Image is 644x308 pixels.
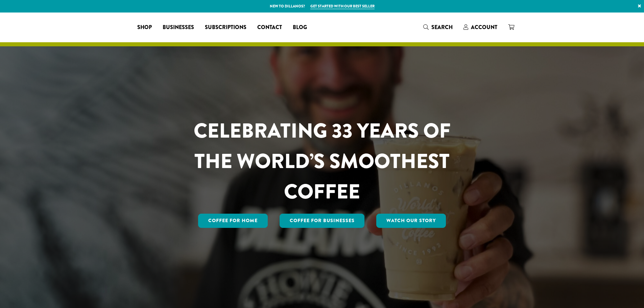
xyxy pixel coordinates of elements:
span: Contact [257,23,282,32]
span: Businesses [163,23,194,32]
a: Coffee for Home [198,214,268,228]
span: Search [431,23,453,31]
a: Search [418,22,458,33]
span: Account [471,23,497,31]
a: Get started with our best seller [310,3,375,9]
span: Shop [137,23,152,32]
span: Blog [293,23,307,32]
a: Coffee For Businesses [280,214,365,228]
span: Subscriptions [205,23,246,32]
a: Watch Our Story [376,214,446,228]
a: Shop [132,22,157,33]
h1: CELEBRATING 33 YEARS OF THE WORLD’S SMOOTHEST COFFEE [174,116,471,207]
